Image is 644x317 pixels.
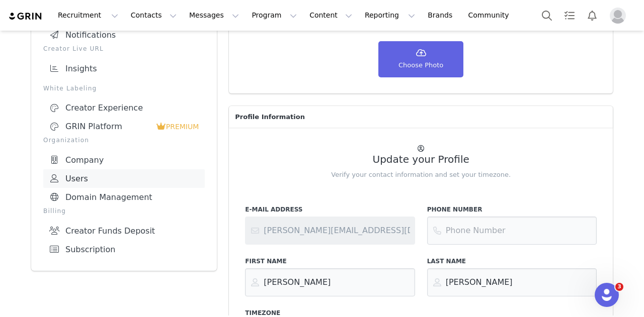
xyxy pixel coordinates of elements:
a: Subscription [43,240,205,259]
a: GRIN Platform PREMIUM [43,117,205,136]
a: Users [43,169,205,188]
a: Tasks [558,4,581,27]
img: placeholder-profile.jpg [610,8,626,24]
input: Last Name [427,268,597,296]
button: Reporting [359,4,421,27]
div: GRIN Platform [49,122,156,132]
a: Brands [422,4,461,27]
button: Recruitment [52,4,124,27]
img: grin logo [8,12,43,21]
label: E-Mail Address [245,205,415,214]
span: PREMIUM [166,123,199,131]
button: Search [536,4,558,27]
a: Insights [43,59,205,78]
button: Program [246,4,303,27]
label: Phone Number [427,205,597,214]
a: Notifications [43,26,205,44]
span: 3 [615,283,623,291]
a: Creator Funds Deposit [43,222,205,240]
span: Profile Information [235,112,305,122]
a: Creator Experience [43,99,205,117]
iframe: Intercom live chat [595,283,619,307]
button: Notifications [581,4,603,27]
p: Creator Live URL [43,44,205,53]
input: Phone Number [427,217,597,245]
a: Company [43,151,205,169]
button: Profile [604,8,636,24]
label: Last Name [427,257,597,266]
a: Domain Management [43,188,205,206]
button: Content [303,4,358,27]
a: Community [462,4,520,27]
h2: Update your Profile [245,154,597,165]
div: Creator Experience [49,103,199,113]
input: Contact support or your account administrator to change your email address [245,217,415,245]
span: Choose Photo [398,60,443,70]
p: White Labeling [43,84,205,93]
p: Organization [43,136,205,145]
button: Messages [183,4,245,27]
p: Billing [43,206,205,216]
p: Verify your contact information and set your timezone. [245,170,597,180]
label: First Name [245,257,415,266]
button: Contacts [125,4,183,27]
input: First Name [245,268,415,296]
